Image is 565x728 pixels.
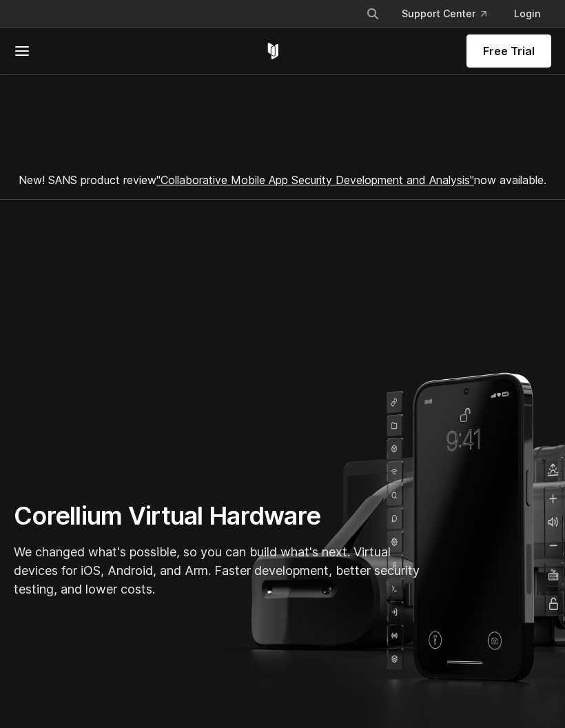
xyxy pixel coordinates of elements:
a: Corellium Home [265,43,282,59]
a: Free Trial [466,34,551,68]
span: Free Trial [483,43,535,59]
a: Login [503,1,551,26]
div: Navigation Menu [355,1,551,26]
p: We changed what's possible, so you can build what's next. Virtual devices for iOS, Android, and A... [14,543,427,598]
a: Support Center [391,1,497,26]
button: Search [360,1,385,26]
span: New! SANS product review now available. [19,173,546,187]
a: "Collaborative Mobile App Security Development and Analysis" [156,173,474,187]
h1: Corellium Virtual Hardware [14,501,427,532]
